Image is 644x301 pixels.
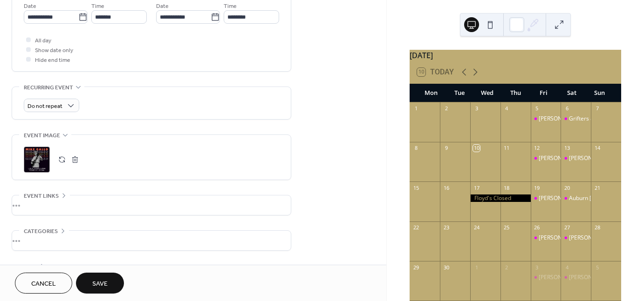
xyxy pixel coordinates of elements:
span: Do not repeat [27,101,62,112]
button: Save [76,273,124,294]
div: Floyd's Closed [470,194,531,202]
div: 10 [473,145,480,152]
div: Ella Reid Live [531,194,561,202]
div: [DATE] [410,50,621,61]
div: 13 [563,145,570,152]
div: Taylor Graves Live [531,274,561,281]
div: 18 [503,184,510,191]
div: 5 [534,105,541,112]
div: Mon [417,84,445,102]
div: Thu [501,84,529,102]
div: 29 [412,264,419,271]
div: Grifters & Shills Live [569,115,621,123]
div: Tue [445,84,473,102]
div: [PERSON_NAME] Live [539,194,594,202]
div: 6 [563,105,570,112]
div: [PERSON_NAME] Live [569,234,624,242]
div: 5 [594,264,601,271]
div: 20 [563,184,570,191]
span: Show date only [35,46,73,55]
span: Recurring event [24,83,73,93]
div: ; [24,147,50,173]
span: Event links [24,191,59,201]
div: 7 [594,105,601,112]
div: Karissa Presley Live [531,154,561,162]
span: Hide end time [35,55,70,65]
div: Tui Osborne Live [561,234,591,242]
div: 30 [443,264,450,271]
div: Fri [529,84,557,102]
span: Time [224,1,237,11]
button: Cancel [15,273,72,294]
div: 8 [412,145,419,152]
div: Jerry Almaraz Live [531,115,561,123]
div: 1 [412,105,419,112]
div: Auburn McCormick Live [561,194,591,202]
div: Sun [586,84,614,102]
div: 26 [534,224,541,231]
div: 21 [594,184,601,191]
div: 25 [503,224,510,231]
span: Event image [24,131,60,140]
div: 19 [534,184,541,191]
div: 23 [443,224,450,231]
span: Cancel [31,279,56,289]
div: 17 [473,184,480,191]
span: RSVP [24,262,37,272]
div: 3 [473,105,480,112]
span: Save [92,279,108,289]
div: 9 [443,145,450,152]
div: Sat [557,84,585,102]
div: 22 [412,224,419,231]
div: 16 [443,184,450,191]
div: ••• [12,231,291,250]
div: 2 [443,105,450,112]
div: 27 [563,224,570,231]
div: 24 [473,224,480,231]
div: [PERSON_NAME] Live [569,154,624,162]
div: 12 [534,145,541,152]
span: Date [24,1,36,11]
div: 3 [534,264,541,271]
div: Wed [473,84,501,102]
div: 11 [503,145,510,152]
div: Amanda Adams Live [531,234,561,242]
div: [PERSON_NAME] Live [539,154,594,162]
div: [PERSON_NAME] Live [539,115,594,123]
span: Categories [24,227,58,236]
div: Curt & Hannah Live [561,274,591,281]
div: 4 [563,264,570,271]
div: 15 [412,184,419,191]
div: [PERSON_NAME] Live [539,234,594,242]
span: Date [156,1,169,11]
div: 4 [503,105,510,112]
div: [PERSON_NAME] Live [539,274,594,281]
div: 28 [594,224,601,231]
div: Bob Bardwell Live [561,154,591,162]
span: Time [91,1,104,11]
div: Grifters & Shills Live [561,115,591,123]
div: 14 [594,145,601,152]
div: 1 [473,264,480,271]
div: ••• [12,195,291,215]
span: All day [35,36,51,46]
div: 2 [503,264,510,271]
